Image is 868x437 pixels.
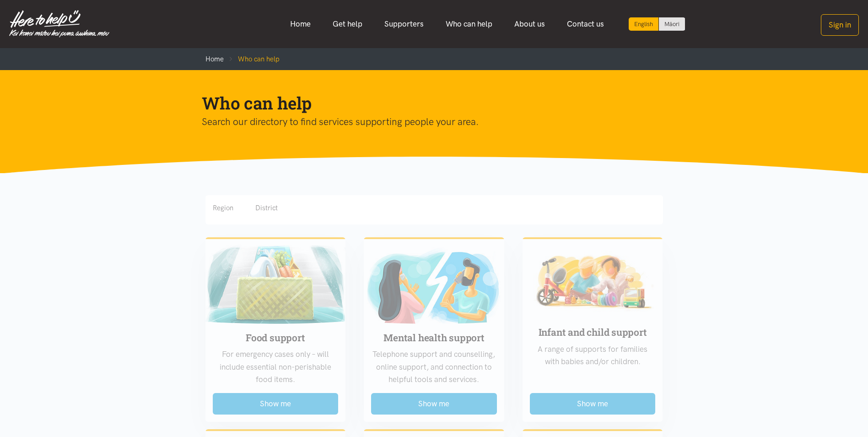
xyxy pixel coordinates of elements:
a: Supporters [373,14,435,34]
li: Who can help [224,54,280,65]
button: Sign in [821,14,859,36]
h1: Who can help [202,92,652,114]
a: Home [279,14,322,34]
div: Region [213,202,233,213]
div: Language toggle [629,17,685,31]
a: Home [205,55,224,63]
a: Contact us [556,14,615,34]
a: About us [503,14,556,34]
div: Current language [629,17,659,31]
a: Get help [322,14,373,34]
p: Search our directory to find services supporting people your area. [202,114,652,130]
a: Switch to Te Reo Māori [659,17,685,31]
a: Who can help [435,14,503,34]
img: Home [9,10,109,38]
div: District [255,202,278,213]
